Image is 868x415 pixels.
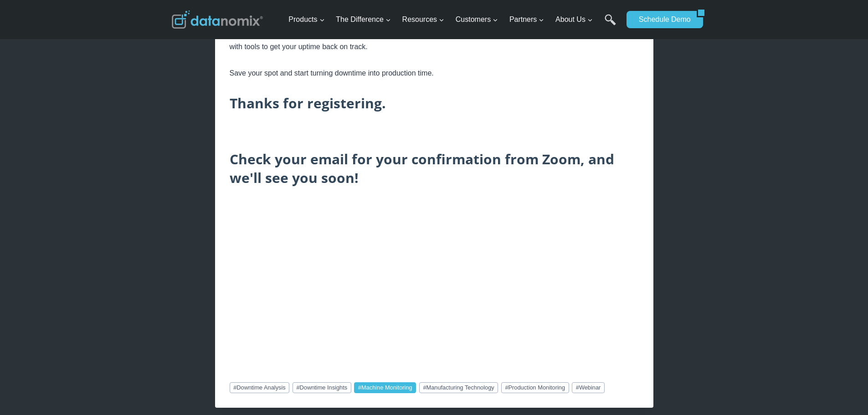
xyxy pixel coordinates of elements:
[555,14,593,25] span: About Us
[419,382,498,393] a: #Manufacturing Technology
[605,14,616,35] a: Search
[230,382,290,393] a: #Downtime Analysis
[358,384,361,391] span: #
[627,11,697,28] a: Schedule Demo
[572,382,605,393] a: #Webinar
[288,14,324,25] span: Products
[423,384,426,391] span: #
[509,14,544,25] span: Partners
[233,384,236,391] span: #
[576,384,579,391] span: #
[336,14,391,25] span: The Difference
[293,382,351,393] a: #Downtime Insights
[285,5,622,35] nav: Primary Navigation
[172,10,263,29] img: Datanomix
[501,382,569,393] a: #Production Monitoring
[456,14,498,25] span: Customers
[505,384,508,391] span: #
[354,382,416,393] a: #Machine Monitoring
[230,30,639,53] p: Whether you’re running the floor, driving improvements, or getting those late-night calls when ma...
[402,14,444,25] span: Resources
[296,384,299,391] span: #
[230,94,639,372] iframe: Form 0
[230,67,639,79] p: Save your spot and start turning downtime into production time.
